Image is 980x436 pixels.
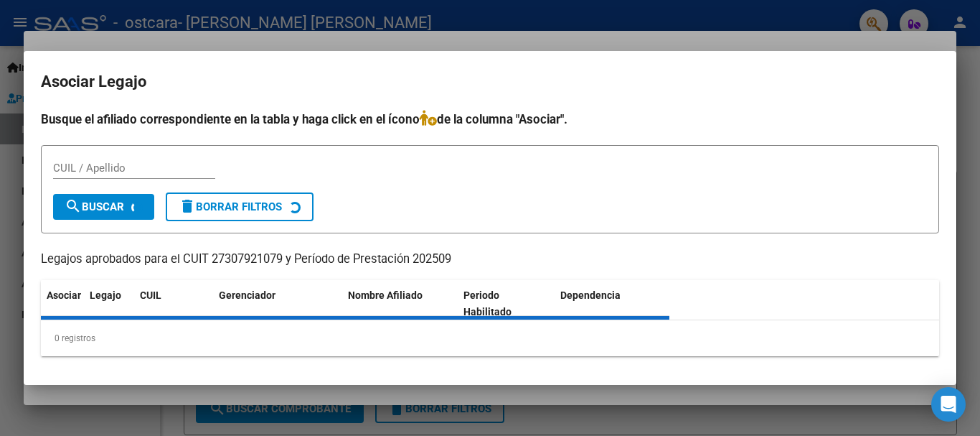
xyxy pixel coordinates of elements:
datatable-header-cell: Legajo [84,280,134,328]
mat-icon: delete [179,198,196,215]
span: Gerenciador [219,289,275,301]
span: Periodo Habilitado [463,289,512,317]
span: Dependencia [560,289,621,301]
datatable-header-cell: Periodo Habilitado [458,280,555,328]
datatable-header-cell: CUIL [134,280,213,328]
div: 0 registros [41,320,939,356]
div: Open Intercom Messenger [931,387,966,422]
button: Buscar [53,194,154,220]
h2: Asociar Legajo [41,68,939,96]
datatable-header-cell: Asociar [41,280,84,328]
mat-icon: search [65,198,82,215]
span: Nombre Afiliado [348,289,423,301]
span: Legajo [90,289,121,301]
span: Buscar [65,200,124,213]
p: Legajos aprobados para el CUIT 27307921079 y Período de Prestación 202509 [41,251,939,269]
datatable-header-cell: Gerenciador [213,280,342,328]
span: CUIL [140,289,161,301]
datatable-header-cell: Nombre Afiliado [342,280,458,328]
h4: Busque el afiliado correspondiente en la tabla y haga click en el ícono de la columna "Asociar". [41,110,939,129]
button: Borrar Filtros [166,193,314,221]
datatable-header-cell: Dependencia [555,280,670,328]
span: Asociar [47,289,81,301]
span: Borrar Filtros [179,200,282,213]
